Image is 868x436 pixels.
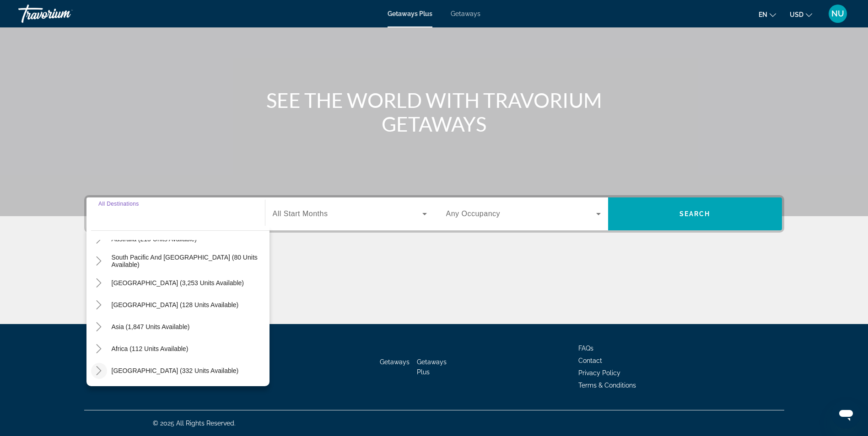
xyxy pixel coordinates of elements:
[107,253,270,269] button: South Pacific and [GEOGRAPHIC_DATA] (80 units available)
[91,253,107,269] button: Toggle South Pacific and Oceania (80 units available)
[578,345,593,352] a: FAQs
[608,197,782,230] button: Search
[18,2,110,26] a: Travorium
[790,8,812,21] button: Change currency
[112,279,244,287] span: [GEOGRAPHIC_DATA] (3,253 units available)
[112,301,239,308] span: [GEOGRAPHIC_DATA] (128 units available)
[91,363,107,379] button: Toggle Middle East (332 units available)
[578,382,636,389] a: Terms & Conditions
[446,210,501,218] span: Any Occupancy
[107,362,243,379] button: [GEOGRAPHIC_DATA] (332 units available)
[380,358,410,366] a: Getaways
[790,11,803,18] span: USD
[91,297,107,313] button: Toggle Central America (128 units available)
[112,345,189,352] span: Africa (112 units available)
[107,231,202,247] button: Australia (215 units available)
[679,210,711,218] span: Search
[831,399,861,429] iframe: Button to launch messaging window
[273,210,328,218] span: All Start Months
[112,254,265,268] span: South Pacific and [GEOGRAPHIC_DATA] (80 units available)
[107,340,193,357] button: Africa (112 units available)
[417,358,447,376] a: Getaways Plus
[263,88,606,136] h1: SEE THE WORLD WITH TRAVORIUM GETAWAYS
[578,357,602,364] a: Contact
[388,10,432,17] a: Getaways Plus
[112,323,190,330] span: Asia (1,847 units available)
[91,319,107,335] button: Toggle Asia (1,847 units available)
[86,197,782,230] div: Search widget
[578,369,620,377] a: Privacy Policy
[451,10,480,17] a: Getaways
[112,367,239,374] span: [GEOGRAPHIC_DATA] (332 units available)
[98,201,139,207] span: All Destinations
[91,231,107,247] button: Toggle Australia (215 units available)
[107,275,248,291] button: [GEOGRAPHIC_DATA] (3,253 units available)
[831,9,844,18] span: NU
[107,297,243,313] button: [GEOGRAPHIC_DATA] (128 units available)
[91,341,107,357] button: Toggle Africa (112 units available)
[107,319,194,335] button: Asia (1,847 units available)
[91,275,107,291] button: Toggle South America (3,253 units available)
[826,4,850,23] button: User Menu
[153,420,236,427] span: © 2025 All Rights Reserved.
[759,8,776,21] button: Change language
[759,11,767,18] span: en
